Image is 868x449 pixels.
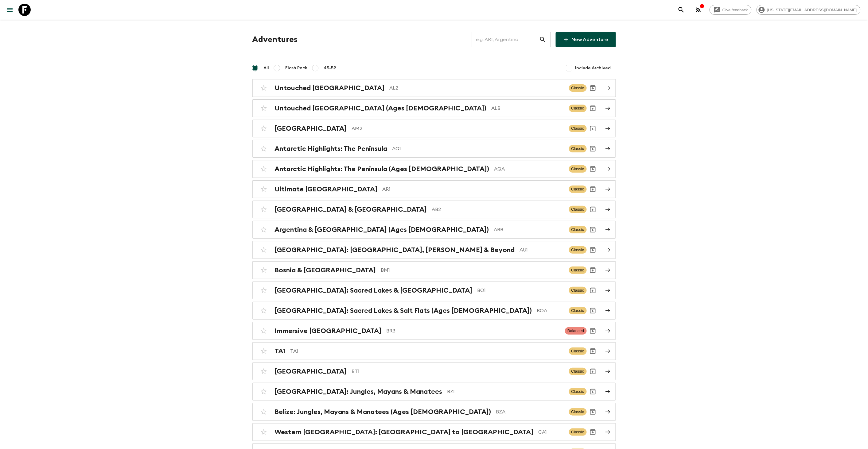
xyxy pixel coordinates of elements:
h2: TA1 [275,347,286,355]
button: Archive [587,426,599,438]
span: Flash Pack [286,65,308,71]
button: Archive [587,305,599,317]
a: [GEOGRAPHIC_DATA]: Jungles, Mayans & ManateesBZ1ClassicArchive [252,383,616,401]
a: Give feedback [710,5,752,15]
span: Classic [569,226,587,233]
button: Archive [587,406,599,418]
p: BZ1 [447,388,564,395]
span: Classic [569,408,587,416]
p: ALB [492,105,564,112]
p: BZA [496,408,564,416]
p: AM2 [352,125,564,132]
span: All [264,65,269,71]
span: Classic [569,84,587,92]
a: Ultimate [GEOGRAPHIC_DATA]AR1ClassicArchive [252,180,616,198]
p: BT1 [352,368,564,375]
button: Archive [587,163,599,175]
a: [GEOGRAPHIC_DATA] & [GEOGRAPHIC_DATA]AB2ClassicArchive [252,201,616,218]
a: Antarctic Highlights: The Peninsula (Ages [DEMOGRAPHIC_DATA])AQAClassicArchive [252,160,616,178]
p: TA1 [290,347,564,355]
span: 45-59 [324,65,337,71]
p: AQ1 [392,145,564,152]
p: AQA [494,165,564,173]
a: Belize: Jungles, Mayans & Manatees (Ages [DEMOGRAPHIC_DATA])BZAClassicArchive [252,403,616,421]
p: ABB [494,226,564,233]
span: Classic [569,186,587,193]
p: BR3 [387,327,560,335]
h2: Bosnia & [GEOGRAPHIC_DATA] [275,266,376,274]
a: Untouched [GEOGRAPHIC_DATA] (Ages [DEMOGRAPHIC_DATA])ALBClassicArchive [252,99,616,117]
h2: Argentina & [GEOGRAPHIC_DATA] (Ages [DEMOGRAPHIC_DATA]) [275,226,489,234]
a: [GEOGRAPHIC_DATA]: Sacred Lakes & Salt Flats (Ages [DEMOGRAPHIC_DATA])BOAClassicArchive [252,302,616,320]
a: [GEOGRAPHIC_DATA]AM2ClassicArchive [252,120,616,137]
button: Archive [587,365,599,378]
button: Archive [587,143,599,155]
h2: [GEOGRAPHIC_DATA]: Sacred Lakes & Salt Flats (Ages [DEMOGRAPHIC_DATA]) [275,307,532,315]
span: Classic [569,388,587,395]
span: Classic [569,287,587,294]
span: Classic [569,246,587,254]
p: AR1 [383,186,564,193]
p: AU1 [520,246,564,254]
input: e.g. AR1, Argentina [472,31,539,48]
h2: Antarctic Highlights: The Peninsula [275,145,387,153]
p: CA1 [539,428,564,436]
span: Classic [569,267,587,274]
a: Argentina & [GEOGRAPHIC_DATA] (Ages [DEMOGRAPHIC_DATA])ABBClassicArchive [252,221,616,239]
p: BOA [537,307,564,314]
a: [GEOGRAPHIC_DATA]: Sacred Lakes & [GEOGRAPHIC_DATA]BO1ClassicArchive [252,282,616,299]
h2: Untouched [GEOGRAPHIC_DATA] [275,84,385,92]
a: TA1TA1ClassicArchive [252,342,616,360]
button: Archive [587,386,599,398]
span: [US_STATE][EMAIL_ADDRESS][DOMAIN_NAME] [764,8,860,12]
h2: [GEOGRAPHIC_DATA] [275,125,347,132]
span: Classic [569,165,587,173]
a: Untouched [GEOGRAPHIC_DATA]AL2ClassicArchive [252,79,616,97]
button: Archive [587,264,599,276]
span: Classic [569,347,587,355]
span: Classic [569,206,587,213]
h2: Antarctic Highlights: The Peninsula (Ages [DEMOGRAPHIC_DATA]) [275,165,489,173]
button: Archive [587,82,599,94]
button: Archive [587,244,599,256]
h2: [GEOGRAPHIC_DATA] & [GEOGRAPHIC_DATA] [275,205,427,213]
h2: [GEOGRAPHIC_DATA]: [GEOGRAPHIC_DATA], [PERSON_NAME] & Beyond [275,246,515,254]
a: Bosnia & [GEOGRAPHIC_DATA]BM1ClassicArchive [252,261,616,279]
span: Classic [569,307,587,314]
span: Classic [569,145,587,152]
span: Classic [569,428,587,436]
span: Give feedback [719,8,751,12]
button: search adventures [675,4,687,16]
span: Classic [569,368,587,375]
span: Classic [569,105,587,112]
h2: [GEOGRAPHIC_DATA]: Jungles, Mayans & Manatees [275,388,442,396]
span: Balanced [565,327,586,335]
h2: Ultimate [GEOGRAPHIC_DATA] [275,185,378,193]
a: Antarctic Highlights: The PeninsulaAQ1ClassicArchive [252,140,616,158]
h2: Immersive [GEOGRAPHIC_DATA] [275,327,382,335]
span: Include Archived [575,65,611,71]
button: Archive [587,102,599,114]
button: Archive [587,325,599,337]
button: Archive [587,203,599,216]
h2: Western [GEOGRAPHIC_DATA]: [GEOGRAPHIC_DATA] to [GEOGRAPHIC_DATA] [275,428,534,436]
h2: Belize: Jungles, Mayans & Manatees (Ages [DEMOGRAPHIC_DATA]) [275,408,491,416]
button: Archive [587,183,599,195]
button: Archive [587,284,599,297]
a: [GEOGRAPHIC_DATA]BT1ClassicArchive [252,363,616,380]
p: AB2 [432,206,564,213]
p: BM1 [381,267,564,274]
button: Archive [587,345,599,357]
a: Immersive [GEOGRAPHIC_DATA]BR3BalancedArchive [252,322,616,340]
a: New Adventure [556,32,616,47]
h1: Adventures [252,33,298,46]
a: Western [GEOGRAPHIC_DATA]: [GEOGRAPHIC_DATA] to [GEOGRAPHIC_DATA]CA1ClassicArchive [252,423,616,441]
p: AL2 [390,84,564,92]
button: Archive [587,122,599,135]
h2: Untouched [GEOGRAPHIC_DATA] (Ages [DEMOGRAPHIC_DATA]) [275,104,487,112]
button: Archive [587,224,599,236]
h2: [GEOGRAPHIC_DATA] [275,367,347,375]
h2: [GEOGRAPHIC_DATA]: Sacred Lakes & [GEOGRAPHIC_DATA] [275,286,473,294]
a: [GEOGRAPHIC_DATA]: [GEOGRAPHIC_DATA], [PERSON_NAME] & BeyondAU1ClassicArchive [252,241,616,259]
div: [US_STATE][EMAIL_ADDRESS][DOMAIN_NAME] [757,5,861,15]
